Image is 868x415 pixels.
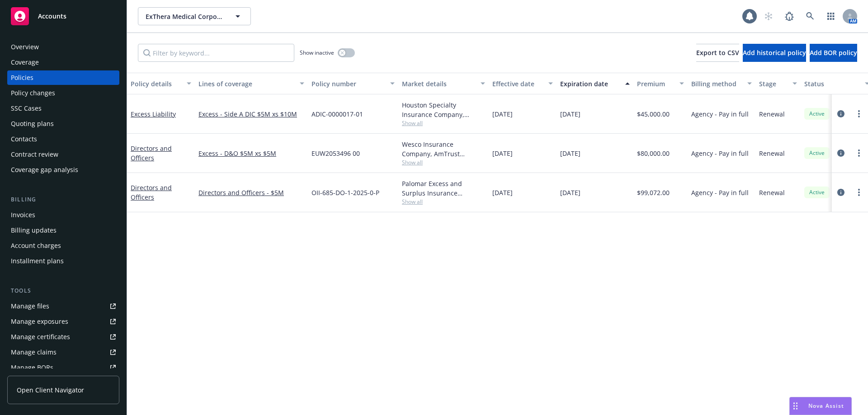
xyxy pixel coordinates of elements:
a: Overview [7,40,119,54]
div: Lines of coverage [198,79,294,89]
div: Manage exposures [11,314,68,329]
a: Excess Liability [131,110,176,118]
span: Add historical policy [743,48,806,57]
div: Effective date [492,79,543,89]
button: Market details [398,73,489,94]
span: Show all [402,159,485,166]
a: Directors and Officers [131,144,172,162]
span: [DATE] [560,109,580,119]
a: Manage exposures [7,314,119,329]
a: Accounts [7,4,119,29]
a: Coverage [7,55,119,70]
span: [DATE] [492,149,513,158]
a: Start snowing [759,7,778,25]
span: ExThera Medical Corporation [146,12,224,21]
a: circleInformation [835,108,846,119]
button: Export to CSV [696,44,739,62]
div: Premium [637,79,674,89]
span: Renewal [759,188,785,197]
button: Effective date [489,73,557,94]
span: $99,072.00 [637,188,670,197]
button: ExThera Medical Corporation [138,7,251,25]
span: Export to CSV [696,48,739,57]
span: $80,000.00 [637,149,670,158]
button: Premium [633,73,688,94]
div: Manage files [11,299,49,313]
div: Overview [11,40,39,54]
input: Filter by keyword... [138,44,294,62]
div: Billing [7,195,119,204]
a: SSC Cases [7,101,119,116]
span: Renewal [759,109,785,119]
button: Policy details [127,73,195,94]
a: Installment plans [7,254,119,268]
div: Manage certificates [11,330,70,344]
div: Account charges [11,238,61,253]
a: circleInformation [835,148,846,159]
div: Billing updates [11,223,57,238]
span: Accounts [38,13,66,20]
a: Manage certificates [7,330,119,344]
div: Expiration date [560,79,620,89]
a: Directors and Officers [131,183,172,201]
span: Active [808,149,826,157]
span: Add BOR policy [810,48,857,57]
span: Agency - Pay in full [691,109,749,119]
span: [DATE] [492,188,513,197]
div: Coverage gap analysis [11,163,78,177]
a: Manage BORs [7,360,119,375]
a: Invoices [7,208,119,222]
span: $45,000.00 [637,109,670,119]
a: more [854,108,864,119]
span: Agency - Pay in full [691,149,749,158]
button: Nova Assist [789,397,852,415]
div: Policies [11,70,33,85]
div: Billing method [691,79,742,89]
a: Quoting plans [7,117,119,131]
div: Coverage [11,55,39,70]
div: Wesco Insurance Company, AmTrust Financial Services, RT Specialty Insurance Services, LLC (RSG Sp... [402,140,485,159]
a: Contacts [7,132,119,146]
span: Active [808,188,826,196]
a: Switch app [822,7,840,25]
a: more [854,148,864,159]
span: EUW2053496 00 [311,149,360,158]
div: Policy changes [11,86,55,100]
a: more [854,187,864,198]
span: Nova Assist [808,402,844,410]
span: [DATE] [492,109,513,119]
div: Tools [7,286,119,295]
div: Policy number [311,79,385,89]
span: [DATE] [560,149,580,158]
div: Contacts [11,132,37,146]
button: Policy number [308,73,398,94]
span: ADIC-0000017-01 [311,109,363,119]
div: Contract review [11,147,58,162]
a: Manage claims [7,345,119,359]
button: Expiration date [557,73,633,94]
div: Palomar Excess and Surplus Insurance Company, Palomar, RT Specialty Insurance Services, LLC (RSG ... [402,179,485,198]
span: Renewal [759,149,785,158]
a: Directors and Officers - $5M [198,188,304,197]
div: Policy details [131,79,181,89]
button: Add BOR policy [810,44,857,62]
span: Agency - Pay in full [691,188,749,197]
div: Manage claims [11,345,57,359]
span: Open Client Navigator [17,385,84,395]
button: Lines of coverage [195,73,308,94]
span: Active [808,110,826,118]
span: Show all [402,119,485,127]
div: Quoting plans [11,117,54,131]
span: Show all [402,198,485,205]
button: Billing method [688,73,755,94]
a: circleInformation [835,187,846,198]
a: Account charges [7,238,119,253]
button: Stage [755,73,801,94]
a: Policies [7,70,119,85]
button: Add historical policy [743,44,806,62]
span: Show inactive [300,49,334,56]
a: Excess - Side A DIC $5M xs $10M [198,109,304,119]
div: Invoices [11,208,35,222]
div: Houston Specialty Insurance Company, Houston Specialty Insurance Company, RT Specialty Insurance ... [402,100,485,119]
